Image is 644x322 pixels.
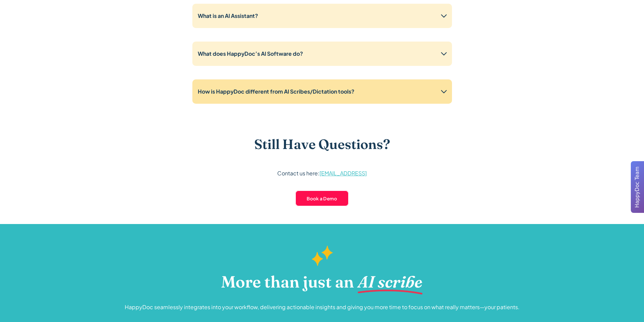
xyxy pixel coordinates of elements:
[221,272,354,292] h2: More than just an
[311,246,333,266] img: Gold Sparkles.
[198,88,354,95] strong: How is HappyDoc different from AI Scribes/Dictation tools?
[277,169,367,178] p: Contact us here:
[198,50,303,57] strong: What does HappyDoc’s AI Software do?
[295,190,349,206] a: Book a Demo
[358,288,423,298] img: Magenta underline.
[125,302,520,312] p: HappyDoc seamlessly integrates into your workflow, delivering actionable insights and giving you ...
[358,272,423,292] h2: AI scribe
[198,12,258,19] strong: What is an AI Assistant?
[254,136,390,152] h3: Still Have Questions?
[319,170,367,177] a: [EMAIL_ADDRESS]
